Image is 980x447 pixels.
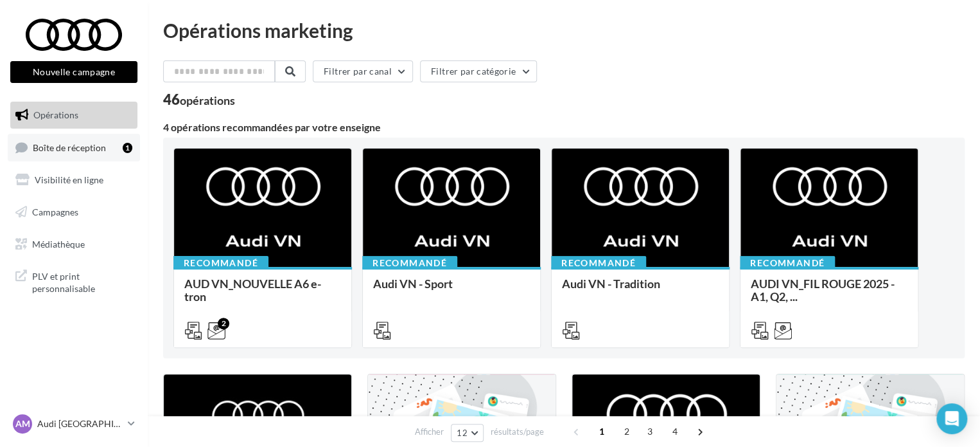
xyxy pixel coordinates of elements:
a: Visibilité en ligne [8,167,140,194]
a: Médiathèque [8,231,140,258]
div: Recommandé [740,256,835,270]
a: Opérations [8,102,140,129]
div: Recommandé [173,256,268,270]
div: Opérations marketing [163,21,965,40]
div: opérations [180,95,235,106]
span: Audi VN - Tradition [562,277,660,291]
span: AM [15,417,30,430]
button: 12 [451,424,484,442]
a: Campagnes [8,199,140,226]
span: 3 [640,421,660,442]
span: Médiathèque [32,238,85,249]
span: 4 [665,421,685,442]
div: 1 [123,143,132,153]
div: 4 opérations recommandées par votre enseigne [163,122,965,132]
span: PLV et print personnalisable [32,268,132,295]
button: Nouvelle campagne [10,61,137,83]
span: AUDI VN_FIL ROUGE 2025 - A1, Q2, ... [751,277,895,304]
div: Recommandé [362,256,457,270]
a: Boîte de réception1 [8,134,140,161]
p: Audi [GEOGRAPHIC_DATA][PERSON_NAME] [37,417,123,430]
a: AM Audi [GEOGRAPHIC_DATA][PERSON_NAME] [10,412,137,436]
span: Audi VN - Sport [373,277,453,291]
span: AUD VN_NOUVELLE A6 e-tron [184,277,321,304]
button: Filtrer par canal [313,60,413,82]
div: 46 [163,93,235,107]
div: Recommandé [551,256,646,270]
span: résultats/page [491,426,544,438]
button: Filtrer par catégorie [420,60,537,82]
span: Boîte de réception [33,141,106,152]
span: Afficher [415,426,444,438]
span: 2 [617,421,637,442]
span: Campagnes [32,206,78,217]
span: 12 [457,428,468,438]
span: 1 [591,421,612,442]
span: Opérations [33,109,78,120]
span: Visibilité en ligne [35,174,103,185]
div: 2 [218,318,229,329]
div: Open Intercom Messenger [936,403,967,434]
a: PLV et print personnalisable [8,262,140,300]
